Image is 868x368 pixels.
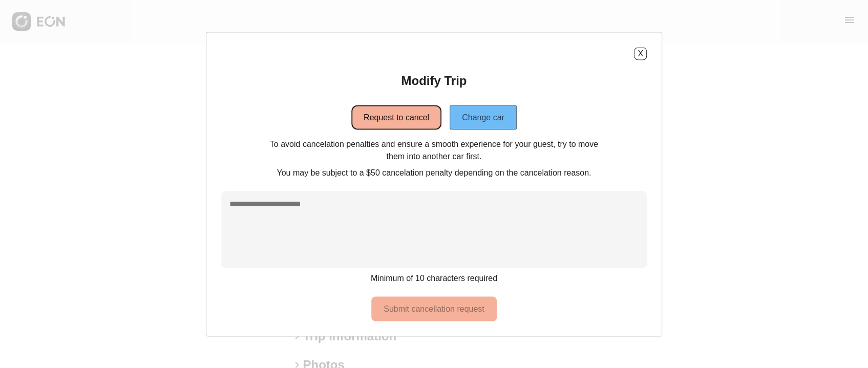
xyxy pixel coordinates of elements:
[401,72,467,89] h2: Modify Trip
[264,166,604,179] p: You may be subject to a $50 cancelation penalty depending on the cancelation reason.
[351,105,441,129] button: Request to cancel
[264,138,604,162] p: To avoid cancelation penalties and ensure a smooth experience for your guest, try to move them in...
[450,105,517,129] button: Change car
[221,272,647,284] p: Minimum of 10 characters required
[634,47,647,60] button: X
